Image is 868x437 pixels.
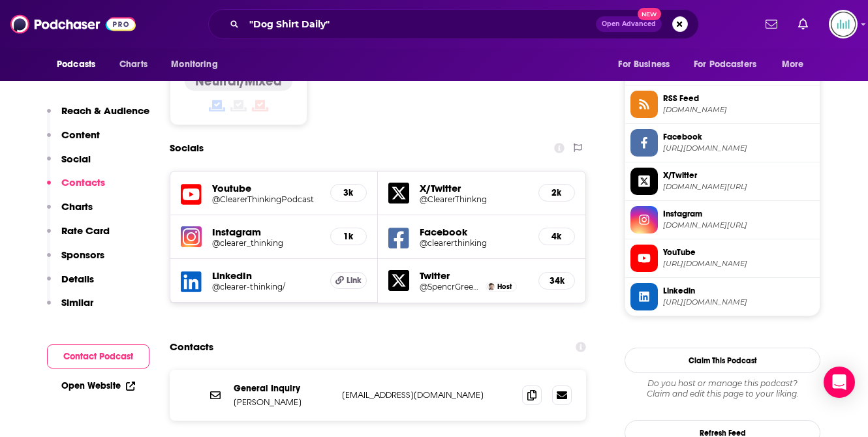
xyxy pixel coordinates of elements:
p: Rate Card [61,224,110,237]
span: X/Twitter [663,170,814,181]
span: For Business [618,55,670,74]
h5: Twitter [420,269,528,282]
span: Logged in as podglomerate [829,10,858,38]
span: instagram.com/clearer_thinking [663,220,814,230]
button: Details [47,273,94,297]
a: Show notifications dropdown [760,13,783,35]
span: RSS Feed [663,93,814,104]
a: Charts [111,52,155,77]
p: Contacts [61,176,105,188]
button: open menu [773,52,820,77]
button: Claim This Podcast [625,348,820,373]
span: https://www.facebook.com/clearerthinking [663,143,814,153]
button: open menu [685,52,775,77]
a: RSS Feed[DOMAIN_NAME] [630,91,814,118]
h5: Youtube [212,182,320,194]
a: @ClearerThinkng [420,194,528,204]
button: open menu [609,52,686,77]
button: Contact Podcast [47,344,149,369]
img: Podchaser - Follow, Share and Rate Podcasts [10,12,136,37]
h5: Instagram [212,226,320,238]
span: Link [347,275,362,286]
div: Claim and edit this page to your liking. [625,378,820,399]
h5: 4k [550,231,564,242]
a: @SpencrGreenberg [420,282,482,292]
p: Reach & Audience [61,104,149,117]
input: Search podcasts, credits, & more... [244,14,596,35]
button: open menu [48,52,112,77]
p: Charts [61,200,93,213]
button: Similar [47,296,93,320]
span: New [638,8,661,20]
span: Instagram [663,208,814,220]
button: Contacts [47,176,105,200]
span: More [782,55,804,74]
a: Linkedin[URL][DOMAIN_NAME] [630,283,814,310]
span: Podcasts [57,55,95,74]
h5: 1k [341,231,356,242]
span: Linkedin [663,285,814,297]
button: open menu [162,52,234,77]
h2: Socials [170,136,204,160]
a: @ClearerThinkingPodcast [212,194,320,204]
span: https://www.linkedin.com/company/clearer-thinking/ [663,297,814,307]
h5: X/Twitter [420,182,528,194]
button: Open AdvancedNew [596,16,662,32]
h5: 34k [550,275,564,286]
span: Host [497,282,512,291]
div: Open Intercom Messenger [824,367,855,398]
span: Facebook [663,131,814,143]
p: Sponsors [61,249,104,261]
div: Search podcasts, credits, & more... [208,9,699,39]
a: @clearer-thinking/ [212,282,320,292]
span: https://www.youtube.com/@ClearerThinkingPodcast [663,259,814,269]
h2: Contacts [170,335,213,359]
img: iconImage [181,226,202,247]
a: Instagram[DOMAIN_NAME][URL] [630,206,814,234]
a: X/Twitter[DOMAIN_NAME][URL] [630,168,814,195]
span: Monitoring [171,55,217,74]
a: @clearer_thinking [212,238,320,248]
span: podcast.clearerthinking.org [663,105,814,115]
a: Open Website [61,380,135,391]
p: Social [61,153,91,165]
button: Reach & Audience [47,104,149,128]
img: User Profile [829,10,858,38]
h5: LinkedIn [212,269,320,282]
a: Facebook[URL][DOMAIN_NAME] [630,129,814,157]
h5: Facebook [420,226,528,238]
span: Charts [119,55,147,74]
button: Sponsors [47,249,104,273]
span: twitter.com/ClearerThinkng [663,182,814,192]
button: Social [47,153,91,177]
p: Similar [61,296,93,309]
a: @clearerthinking [420,238,528,248]
h4: Neutral/Mixed [195,73,282,89]
button: Charts [47,200,93,224]
span: Open Advanced [602,21,656,27]
p: [PERSON_NAME] [234,397,332,408]
button: Content [47,128,100,153]
button: Show profile menu [829,10,858,38]
span: Do you host or manage this podcast? [625,378,820,389]
a: YouTube[URL][DOMAIN_NAME] [630,245,814,272]
a: Show notifications dropdown [793,13,813,35]
a: Link [330,272,367,289]
span: YouTube [663,247,814,258]
p: Content [61,128,100,141]
h5: 2k [550,187,564,198]
p: Details [61,273,94,285]
button: Rate Card [47,224,110,249]
h5: 3k [341,187,356,198]
p: [EMAIL_ADDRESS][DOMAIN_NAME] [342,389,512,400]
p: General Inquiry [234,383,332,394]
img: Spencer Greenberg [488,283,495,290]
